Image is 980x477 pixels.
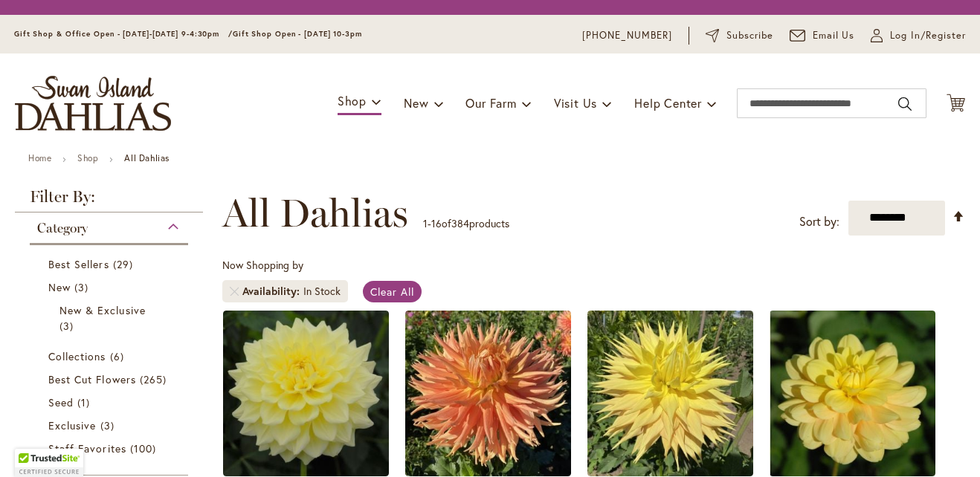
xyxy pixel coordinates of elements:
[223,311,389,476] img: A-Peeling
[233,29,362,39] span: Gift Shop Open - [DATE] 10-3pm
[222,258,303,272] span: Now Shopping by
[587,311,753,476] img: AC Jeri
[124,152,170,163] strong: All Dahlias
[59,302,162,334] a: New &amp; Exclusive
[770,311,935,476] img: AHOY MATEY
[48,280,71,294] span: New
[48,395,74,409] span: Seed
[113,256,137,272] span: 29
[706,28,773,43] a: Subscribe
[15,76,171,131] a: store logo
[77,152,98,163] a: Shop
[48,418,96,432] span: Exclusive
[14,29,233,39] span: Gift Shop & Office Open - [DATE]-[DATE] 9-4:30pm /
[451,216,469,230] span: 384
[37,220,88,236] span: Category
[11,424,53,466] iframe: Launch Accessibility Center
[799,208,839,236] label: Sort by:
[404,95,428,111] span: New
[370,285,414,299] span: Clear All
[222,191,408,236] span: All Dahlias
[74,279,92,295] span: 3
[582,28,672,43] a: [PHONE_NUMBER]
[48,418,173,433] a: Exclusive
[871,28,966,43] a: Log In/Register
[110,348,128,364] span: 6
[790,28,855,43] a: Email Us
[338,93,367,108] span: Shop
[59,318,77,334] span: 3
[48,348,173,364] a: Collections
[48,395,173,410] a: Seed
[48,257,109,271] span: Best Sellers
[15,189,203,212] strong: Filter By:
[431,216,442,230] span: 16
[59,303,146,317] span: New & Exclusive
[48,279,173,295] a: New
[48,256,173,272] a: Best Sellers
[554,95,597,111] span: Visit Us
[423,212,509,236] p: - of products
[405,311,571,476] img: AC BEN
[634,95,702,111] span: Help Center
[28,152,51,163] a: Home
[48,372,136,386] span: Best Cut Flowers
[726,28,773,43] span: Subscribe
[130,441,160,456] span: 100
[465,95,516,111] span: Our Farm
[48,349,106,363] span: Collections
[100,418,118,433] span: 3
[303,284,341,299] div: In Stock
[363,281,422,302] a: Clear All
[242,284,303,299] span: Availability
[48,441,126,455] span: Staff Favorites
[813,28,855,43] span: Email Us
[890,28,966,43] span: Log In/Register
[77,395,94,410] span: 1
[48,441,173,456] a: Staff Favorites
[423,216,428,230] span: 1
[230,287,239,296] a: Remove Availability In Stock
[48,371,173,387] a: Best Cut Flowers
[140,371,170,387] span: 265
